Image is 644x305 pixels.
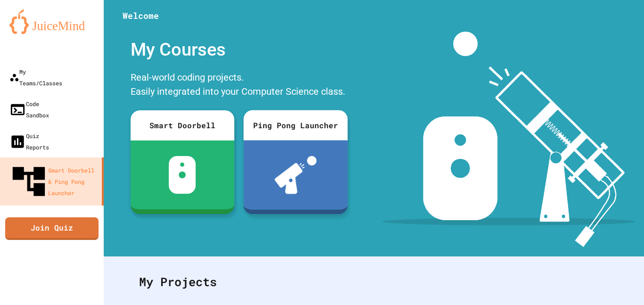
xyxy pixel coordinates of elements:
[9,98,49,121] div: Code Sandbox
[382,32,635,247] img: banner-image-my-projects.png
[169,156,196,194] img: sdb-white.svg
[126,68,352,103] div: Real-world coding projects. Easily integrated into your Computer Science class.
[131,110,234,140] div: Smart Doorbell
[9,66,62,89] div: My Teams/Classes
[9,130,49,153] div: Quiz Reports
[9,9,94,34] img: logo-orange.svg
[274,156,316,194] img: ppl-with-ball.png
[243,110,347,140] div: Ping Pong Launcher
[9,162,98,201] div: Smart Doorbell & Ping Pong Launcher
[126,32,352,68] div: My Courses
[5,217,99,240] a: Join Quiz
[130,264,618,300] div: My Projects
